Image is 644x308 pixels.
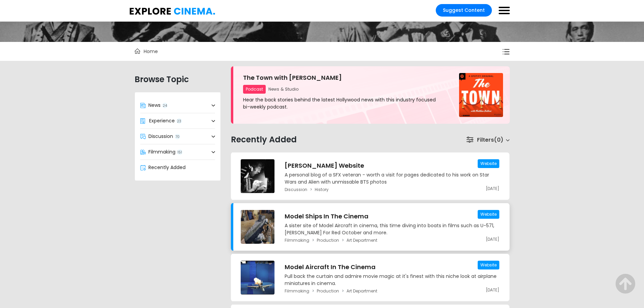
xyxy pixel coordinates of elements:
[285,187,307,192] a: Discussion
[347,288,377,293] a: Art Department
[268,86,284,92] span: News
[285,212,499,221] h3: Model Ships In The Cinema
[162,103,168,108] span: 24
[436,4,492,17] a: Suggest Content
[317,288,339,293] a: Production
[135,48,158,55] a: Home
[241,261,275,294] img: Model Aircraft In The Cinema
[243,85,266,94] span: Podcast
[135,74,221,87] h2: Browse Topic
[347,238,377,243] a: Art Department
[285,238,309,243] a: Filmmaking
[135,98,220,113] a: News24
[285,222,499,236] p: A sister site of Model Aircraft in cinema, this time diving into boats in films such as U-571, [P...
[241,210,275,244] img: Model Ships In The Cinema
[315,187,329,192] a: History
[386,42,515,61] div: filter-views
[494,136,503,144] span: 0
[135,160,220,175] a: Recently Added
[285,210,499,236] a: Model Ships In The CinemaA sister site of Model Aircraft in cinema, this time diving into boats i...
[466,136,510,144] a: Filters0
[129,8,215,15] img: Explore Cinema.
[285,262,499,271] h3: Model Aircraft In The Cinema
[285,171,499,186] p: A personal blog of a SFX veteran - worth a visit for pages dedicated to his work on Star Wars and...
[285,238,499,243] div: breadcrumb
[285,288,499,293] div: breadcrumb
[129,42,386,61] div: breadcrumb
[285,187,499,192] div: breadcrumb
[285,86,299,92] span: Studio
[243,73,440,82] h3: The Town with [PERSON_NAME]
[243,96,440,111] p: Hear the back stories behind the latest Hollywood news with this industry focused bi-weekly podcast.
[176,118,182,124] span: 23
[317,238,339,243] a: Production
[241,159,275,193] img: Dennis Lowe Website
[175,134,180,139] span: 70
[243,73,440,111] a: The Town with [PERSON_NAME]Podcast News StudioHear the back stories behind the latest Hollywood n...
[285,273,499,287] p: Pull back the curtain and admire movie magic at it's finest with this niche look at airplane mini...
[135,144,220,160] a: Filmmaking151
[459,73,503,117] img: The Town with Matthew Belloni
[177,149,183,155] span: 151
[285,159,499,186] a: [PERSON_NAME] WebsiteA personal blog of a SFX veteran - worth a visit for pages dedicated to his ...
[285,161,499,170] h3: [PERSON_NAME] Website
[285,288,309,293] a: Filmmaking
[285,261,499,287] a: Model Aircraft In The CinemaPull back the curtain and admire movie magic at it's finest with this...
[135,113,220,128] a: Experience23
[144,48,158,55] span: Home
[135,129,220,144] a: Discussion70
[231,135,365,147] h2: Recently Added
